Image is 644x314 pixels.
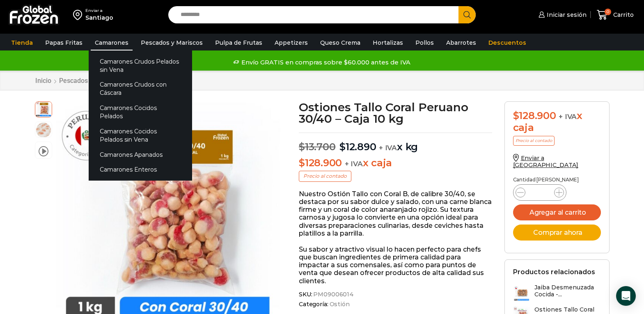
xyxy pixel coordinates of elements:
[513,154,579,169] a: Enviar a [GEOGRAPHIC_DATA]
[89,147,192,162] a: Camarones Apanados
[89,54,192,77] a: Camarones Crudos Pelados sin Vena
[299,141,335,153] bdi: 13.700
[536,7,587,23] a: Iniciar sesión
[35,101,52,117] span: ostion coral 30:40
[91,35,133,50] a: Camarones
[513,284,601,302] a: Jaiba Desmenuzada Cocida -...
[85,14,113,22] div: Santiago
[513,225,601,241] button: Comprar ahora
[299,157,342,169] bdi: 128.900
[369,35,407,50] a: Hortalizas
[316,35,364,50] a: Queso Crema
[299,301,492,308] span: Categoría:
[513,110,601,134] div: x caja
[89,101,192,124] a: Camarones Cocidos Pelados
[35,77,149,85] nav: Breadcrumb
[339,141,376,153] bdi: 12.890
[89,124,192,147] a: Camarones Cocidos Pelados sin Vena
[513,177,601,183] p: Cantidad [PERSON_NAME]
[270,35,312,50] a: Appetizers
[513,110,556,121] bdi: 128.900
[299,157,305,169] span: $
[513,204,601,220] button: Agregar al carrito
[299,190,492,237] p: Nuestro Ostión Tallo con Coral B, de calibre 30/40, se destaca por su sabor dulce y salado, con u...
[513,268,595,276] h2: Productos relacionados
[595,5,636,25] a: 0 Carrito
[59,77,122,85] a: Pescados y Mariscos
[299,133,492,153] p: x kg
[534,284,601,298] h3: Jaiba Desmenuzada Cocida -...
[328,301,350,308] a: Ostión
[312,291,354,298] span: PM09006014
[611,11,634,19] span: Carrito
[89,162,192,177] a: Camarones Enteros
[513,136,555,146] p: Precio al contado
[7,35,37,50] a: Tienda
[299,291,492,298] span: SKU:
[545,11,587,19] span: Iniciar sesión
[299,245,492,285] p: Su sabor y atractivo visual lo hacen perfecto para chefs que buscan ingredientes de primera calid...
[73,8,85,22] img: address-field-icon.svg
[339,141,346,153] span: $
[513,110,519,121] span: $
[605,9,611,15] span: 0
[458,6,476,23] button: Search button
[532,187,548,198] input: Product quantity
[484,35,530,50] a: Descuentos
[85,8,113,14] div: Enviar a
[299,157,492,169] p: x caja
[559,112,577,121] span: + IVA
[379,144,397,152] span: + IVA
[211,35,266,50] a: Pulpa de Frutas
[137,35,207,50] a: Pescados y Mariscos
[345,160,363,168] span: + IVA
[89,77,192,101] a: Camarones Crudos con Cáscara
[299,141,305,153] span: $
[616,286,636,306] div: Open Intercom Messenger
[442,35,480,50] a: Abarrotes
[411,35,438,50] a: Pollos
[35,122,52,138] span: ostion tallo coral
[35,77,52,85] a: Inicio
[41,35,87,50] a: Papas Fritas
[299,101,492,124] h1: Ostiones Tallo Coral Peruano 30/40 – Caja 10 kg
[299,171,351,181] p: Precio al contado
